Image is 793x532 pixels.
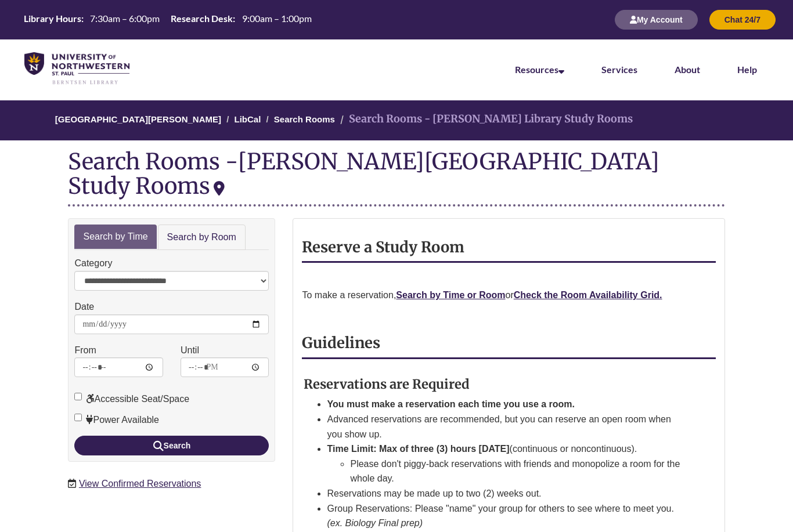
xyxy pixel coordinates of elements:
[74,393,82,400] input: Accessible Seat/Space
[68,149,724,206] div: Search Rooms -
[90,13,160,24] span: 7:30am – 6:00pm
[709,10,776,30] button: Chat 24/7
[327,518,423,528] em: (ex. Biology Final prep)
[234,114,261,124] a: LibCal
[615,10,698,30] button: My Account
[274,114,335,124] a: Search Rooms
[396,290,505,300] a: Search by Time or Room
[24,52,129,85] img: UNWSP Library Logo
[327,412,687,441] li: Advanced reservations are recommended, but you can reserve an open room when you show up.
[74,256,112,271] label: Category
[615,15,698,24] a: My Account
[302,334,380,352] strong: Guidelines
[327,501,687,531] li: Group Reservations: Please "name" your group for others to see where to meet you.
[302,238,464,256] strong: Reserve a Study Room
[74,392,189,407] label: Accessible Seat/Space
[327,444,509,454] strong: Time Limit: Max of three (3) hours [DATE]
[242,13,312,24] span: 9:00am – 1:00pm
[302,288,715,303] p: To make a reservation, or
[55,114,221,124] a: [GEOGRAPHIC_DATA][PERSON_NAME]
[19,12,316,26] table: Hours Today
[158,225,246,251] a: Search by Room
[350,457,687,486] li: Please don't piggy-back reservations with friends and monopolize a room for the whole day.
[514,290,662,300] a: Check the Room Availability Grid.
[337,111,633,128] li: Search Rooms - [PERSON_NAME] Library Study Rooms
[74,225,156,249] a: Search by Time
[601,64,637,75] a: Services
[327,399,575,409] strong: You must make a reservation each time you use a room.
[74,299,94,314] label: Date
[737,64,757,75] a: Help
[68,100,724,140] nav: Breadcrumb
[327,441,687,486] li: (continuous or noncontinuous).
[304,376,470,392] strong: Reservations are Required
[79,479,201,488] a: View Confirmed Reservations
[181,343,199,358] label: Until
[19,12,85,25] th: Library Hours:
[74,414,82,421] input: Power Available
[74,412,159,428] label: Power Available
[675,64,700,75] a: About
[68,147,659,200] div: [PERSON_NAME][GEOGRAPHIC_DATA] Study Rooms
[74,436,269,455] button: Search
[709,15,776,24] a: Chat 24/7
[515,64,564,75] a: Resources
[166,12,237,25] th: Research Desk:
[74,343,96,358] label: From
[19,12,316,27] a: Hours Today
[327,486,687,501] li: Reservations may be made up to two (2) weeks out.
